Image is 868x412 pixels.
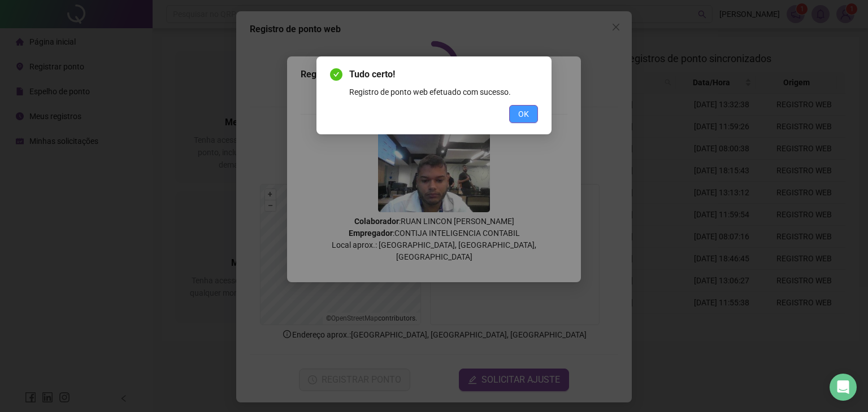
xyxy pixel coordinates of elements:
span: Tudo certo! [349,68,538,81]
span: OK [518,108,529,120]
div: Registro de ponto web efetuado com sucesso. [349,86,538,98]
span: check-circle [330,68,342,81]
button: OK [509,105,538,123]
div: Open Intercom Messenger [830,374,857,401]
